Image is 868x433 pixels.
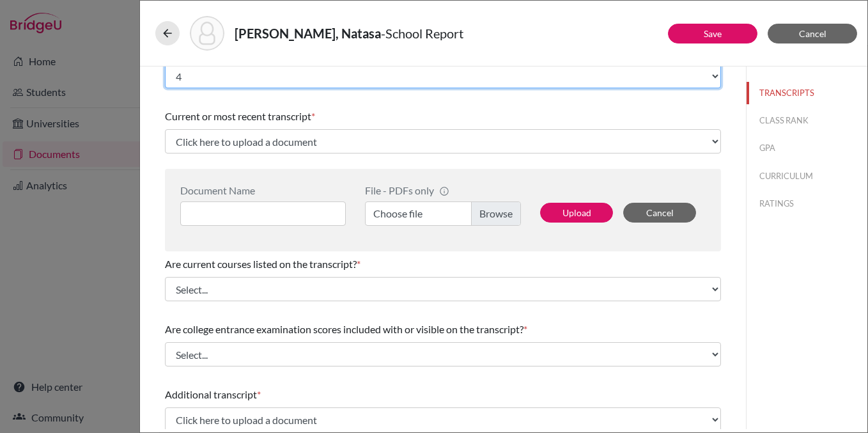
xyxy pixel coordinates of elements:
button: TRANSCRIPTS [747,82,867,104]
span: - School Report [381,26,463,41]
span: Current or most recent transcript [165,110,311,122]
button: GPA [747,137,867,159]
button: RATINGS [747,193,867,215]
div: Document Name [180,184,346,196]
span: Are current courses listed on the transcript? [165,258,357,270]
span: info [439,186,449,196]
strong: [PERSON_NAME], Natasa [235,26,381,41]
div: File - PDFs only [365,184,521,196]
button: CLASS RANK [747,109,867,132]
button: Upload [540,203,613,223]
button: Cancel [623,203,696,223]
span: Are college entrance examination scores included with or visible on the transcript? [165,323,523,335]
label: Choose file [365,201,521,226]
span: Additional transcript [165,388,257,400]
button: CURRICULUM [747,165,867,187]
